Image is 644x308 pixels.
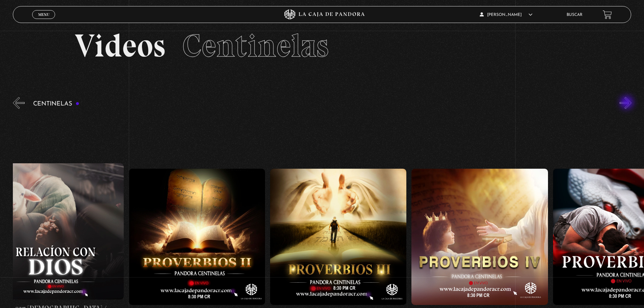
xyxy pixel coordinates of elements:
[480,13,532,17] span: [PERSON_NAME]
[36,18,52,23] span: Cerrar
[567,13,582,17] a: Buscar
[75,30,569,62] h2: Videos
[620,97,631,109] button: Next
[33,101,79,107] h3: Centinelas
[38,13,49,17] span: Menu
[603,10,612,19] a: View your shopping cart
[182,26,329,65] span: Centinelas
[13,97,25,109] button: Previous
